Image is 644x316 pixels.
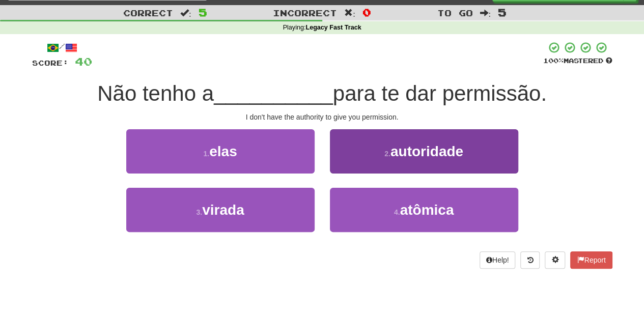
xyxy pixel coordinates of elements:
[202,202,244,218] span: virada
[126,188,315,232] button: 3.virada
[32,112,612,122] div: I don't have the authority to give you permission.
[214,81,333,105] span: __________
[543,56,564,65] span: 100 %
[362,6,371,18] span: 0
[480,9,491,17] span: :
[333,81,547,105] span: para te dar permissão.
[199,6,207,18] span: 5
[32,59,69,67] span: Score:
[498,6,507,18] span: 5
[394,208,400,216] small: 4 .
[344,9,355,17] span: :
[305,24,361,31] strong: Legacy Fast Track
[180,9,191,17] span: :
[437,8,472,18] span: To go
[196,208,202,216] small: 3 .
[209,143,237,159] span: elas
[543,56,612,66] div: Mastered
[384,150,390,158] small: 2 .
[97,81,214,105] span: Não tenho a
[400,202,454,218] span: atômica
[32,41,92,54] div: /
[123,8,173,18] span: Correct
[330,188,518,232] button: 4.atômica
[203,150,209,158] small: 1 .
[480,251,516,269] button: Help!
[75,55,92,68] span: 40
[330,129,518,174] button: 2.autoridade
[390,143,463,159] span: autoridade
[570,251,612,269] button: Report
[273,8,337,18] span: Incorrect
[126,129,315,174] button: 1.elas
[520,251,540,269] button: Round history (alt+y)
